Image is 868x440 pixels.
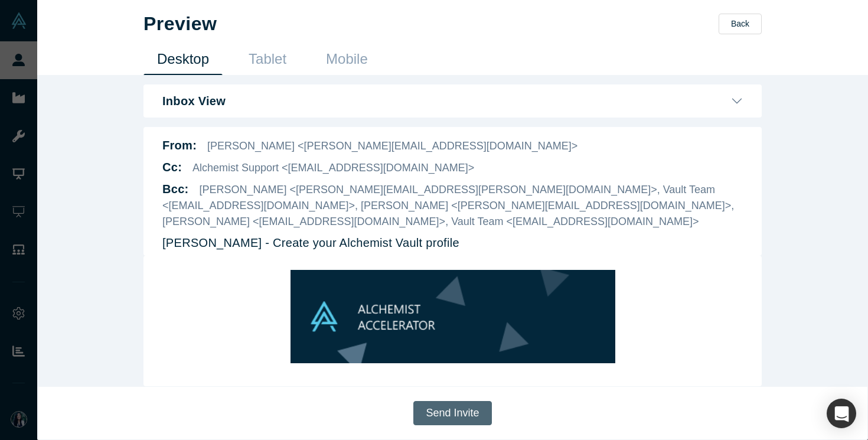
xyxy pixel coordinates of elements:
[162,182,189,195] b: Bcc :
[162,184,734,227] span: [PERSON_NAME] <[PERSON_NAME][EMAIL_ADDRESS][PERSON_NAME][DOMAIN_NAME]>, Vault Team <[EMAIL_ADDRES...
[719,14,762,34] button: Back
[235,47,300,75] a: Tablet
[162,94,226,108] b: Inbox View
[162,94,743,108] button: Inbox View
[162,161,182,174] b: Cc :
[162,256,743,377] iframe: DemoDay Email Preview
[192,162,474,174] span: Alchemist Support <[EMAIL_ADDRESS][DOMAIN_NAME]>
[143,12,217,35] h1: Preview
[162,234,459,252] p: [PERSON_NAME] - Create your Alchemist Vault profile
[162,139,197,152] b: From:
[143,47,223,75] a: Desktop
[312,47,381,75] a: Mobile
[207,140,577,152] span: [PERSON_NAME] <[PERSON_NAME][EMAIL_ADDRESS][DOMAIN_NAME]>
[413,401,491,425] button: Send Invite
